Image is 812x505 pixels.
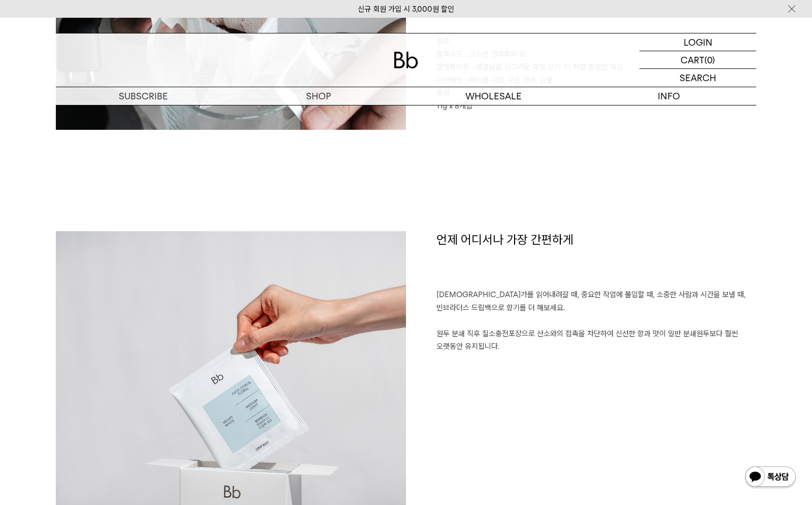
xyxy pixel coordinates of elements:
[744,465,797,490] img: 카카오톡 채널 1:1 채팅 버튼
[704,51,715,68] p: (0)
[684,33,713,51] p: LOGIN
[680,69,716,87] p: SEARCH
[231,87,406,105] a: SHOP
[358,5,454,14] a: 신규 회원 가입 시 3,000원 할인
[681,51,704,68] p: CART
[639,51,756,69] a: CART (0)
[436,231,756,289] h1: 언제 어디서나 가장 간편하게
[581,87,756,105] p: INFO
[406,87,581,105] p: WHOLESALE
[394,52,418,68] img: 로고
[436,288,756,353] p: [DEMOGRAPHIC_DATA]가를 읽어내려갈 때, 중요한 작업에 몰입할 때, 소중한 사람과 시간을 보낼 때, 빈브라더스 드립백으로 향기를 더 해보세요. 원두 분쇄 직후 질...
[56,87,231,105] a: SUBSCRIBE
[639,33,756,51] a: LOGIN
[436,101,472,111] span: 11g x 8개입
